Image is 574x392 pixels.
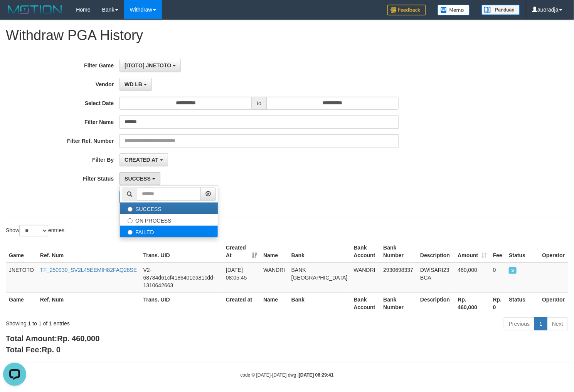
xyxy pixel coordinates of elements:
td: 2930698337 [380,263,417,293]
th: Bank Number [380,241,417,263]
th: Bank [288,292,351,314]
h1: Withdraw PGA History [6,28,568,43]
td: BANK [GEOGRAPHIC_DATA] [288,263,351,293]
th: Trans. UID [140,292,223,314]
th: Description [417,241,454,263]
th: Description [417,292,454,314]
a: TF_250930_SV2L45EEMIH82FAQ28SE [40,267,137,273]
img: Feedback.jpg [387,5,426,15]
div: Showing 1 to 1 of 1 entries [6,317,233,327]
span: SUCCESS [509,267,517,274]
th: Status [506,292,539,314]
th: Status [506,241,539,263]
span: SUCCESS [125,176,151,182]
button: CREATED AT [120,153,168,166]
b: Total Amount: [6,334,99,343]
th: Name [260,292,288,314]
input: FAILED [128,230,133,235]
th: Ref. Num [37,292,140,314]
th: Rp. 460,000 [455,292,490,314]
th: Bank Number [380,292,417,314]
span: WD LB [125,81,142,87]
input: ON PROCESS [128,218,133,223]
img: panduan.png [481,5,520,15]
span: CREATED AT [125,157,158,163]
th: Game [6,292,37,314]
th: Operator [539,292,568,314]
button: WD LB [120,78,152,91]
button: SUCCESS [120,172,160,185]
button: [ITOTO] JNETOTO [120,59,181,72]
th: Fee [490,241,506,263]
th: Operator [539,241,568,263]
th: Rp. 0 [490,292,506,314]
label: ON PROCESS [120,214,218,226]
input: SUCCESS [128,207,133,212]
td: WANDRI [351,263,380,293]
span: to [252,97,266,110]
th: Amount: activate to sort column ascending [455,241,490,263]
td: 460,000 [455,263,490,293]
td: JNETOTO [6,263,37,293]
img: MOTION_logo.png [6,4,64,15]
th: Created At: activate to sort column ascending [223,241,260,263]
a: Previous [504,317,535,330]
th: Name [260,241,288,263]
td: V2-68784d61cf4186401ea81cdd-1310642663 [140,263,223,293]
span: Rp. 0 [42,345,61,354]
th: Bank Account [351,292,380,314]
th: Ref. Num [37,241,140,263]
span: Rp. 460,000 [57,334,99,343]
a: Next [547,317,568,330]
th: Trans. UID [140,241,223,263]
img: Button%20Memo.svg [438,5,470,15]
b: Total Fee: [6,345,61,354]
label: Show entries [6,225,64,236]
td: [DATE] 08:05:45 [223,263,260,293]
span: [ITOTO] JNETOTO [125,62,171,69]
label: FAILED [120,226,218,237]
button: Open LiveChat chat widget [3,3,26,26]
a: 1 [534,317,547,330]
td: 0 [490,263,506,293]
td: DWISARI23 BCA [417,263,454,293]
th: Game [6,241,37,263]
th: Bank Account [351,241,380,263]
th: Created at [223,292,260,314]
small: code © [DATE]-[DATE] dwg | [241,372,334,378]
strong: [DATE] 06:29:41 [299,372,333,378]
label: SUCCESS [120,203,218,214]
th: Bank [288,241,351,263]
select: Showentries [19,225,48,236]
td: WANDRI [260,263,288,293]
